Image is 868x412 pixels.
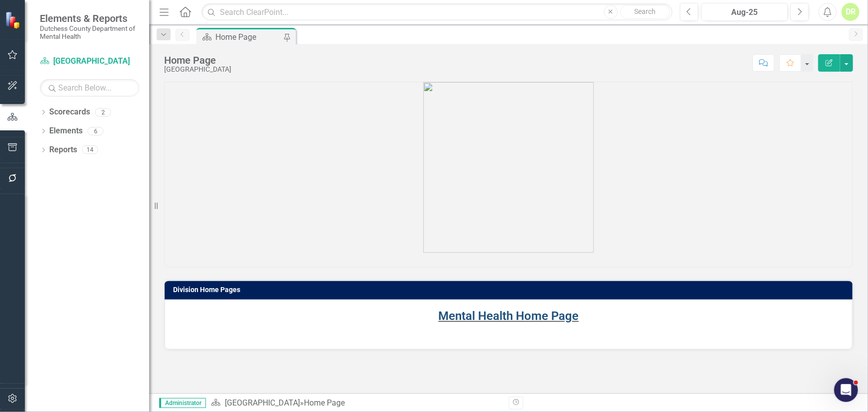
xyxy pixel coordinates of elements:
span: Administrator [159,398,206,408]
img: blobid0.jpg [423,82,594,253]
button: Aug-25 [701,3,788,21]
div: » [211,398,501,409]
span: Elements & Reports [40,12,139,24]
button: DR [842,3,860,21]
h3: Division Home Pages [173,286,848,294]
span: Search [634,7,656,15]
div: Home Page [215,31,281,43]
div: Home Page [304,398,345,408]
div: 6 [88,127,103,135]
div: Aug-25 [705,6,785,18]
input: Search Below... [40,79,139,97]
a: Mental Health Home Page [439,309,579,323]
div: [GEOGRAPHIC_DATA] [164,66,231,73]
a: Elements [49,125,83,137]
a: [GEOGRAPHIC_DATA] [40,56,139,67]
a: Reports [49,144,77,156]
button: Search [620,5,670,19]
div: 2 [95,108,111,116]
a: Scorecards [49,106,90,118]
img: ClearPoint Strategy [5,11,22,29]
a: [GEOGRAPHIC_DATA] [225,398,300,408]
div: Home Page [164,55,231,66]
small: Dutchess County Department of Mental Health [40,24,139,41]
input: Search ClearPoint... [201,3,672,21]
iframe: Intercom live chat [834,378,858,402]
div: 14 [82,146,98,154]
